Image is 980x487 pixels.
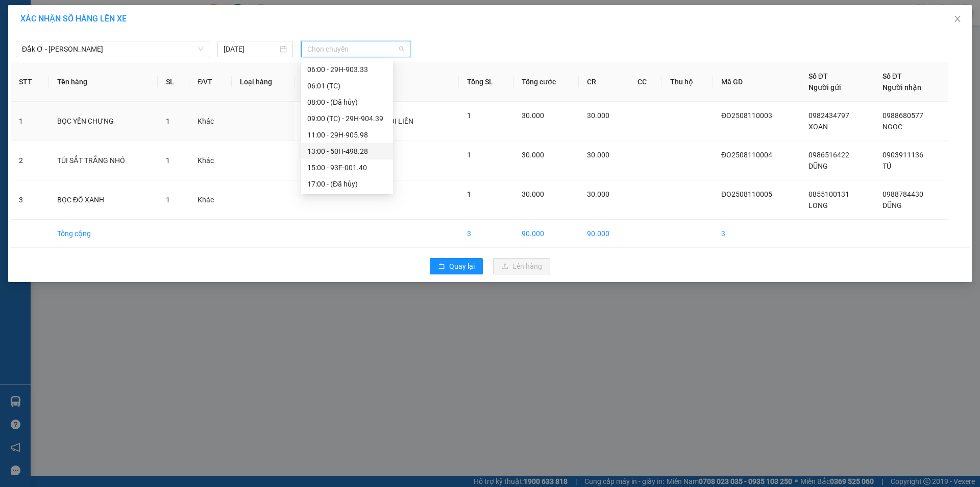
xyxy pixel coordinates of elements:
span: 30.000 [587,151,609,159]
div: LONG [9,33,72,45]
th: Tên hàng [49,62,158,102]
span: 0855100131 [808,190,849,198]
div: 15:00 - 93F-001.40 [307,162,387,173]
th: Ghi chú [295,62,459,102]
span: 1 [467,151,471,159]
td: Khác [189,102,232,141]
button: uploadLên hàng [493,258,550,274]
span: TÚ [883,162,891,170]
span: CR : [8,67,23,78]
span: 1 [467,111,471,120]
td: BỌC ĐỒ XANH [49,180,158,220]
td: Khác [189,141,232,180]
td: 3 [11,180,49,220]
button: rollbackQuay lại [430,258,483,274]
span: 0986516422 [808,151,849,159]
div: VP Đắk Ơ [9,9,72,33]
span: 30.000 [522,111,544,120]
th: Tổng cước [513,62,579,102]
th: CR [579,62,629,102]
span: XÁC NHẬN SỐ HÀNG LÊN XE [20,14,127,24]
span: XOAN [808,123,828,131]
span: LONG [808,201,828,210]
div: 09:00 (TC) - 29H-904.39 [307,113,387,124]
span: ĐO2508110005 [721,190,772,198]
th: Thu hộ [662,62,713,102]
th: Mã GD [713,62,800,102]
td: Khác [189,180,232,220]
div: 06:00 - 29H-903.33 [307,64,387,75]
span: Số ĐT [808,72,828,80]
span: 1 [166,156,170,165]
th: Tổng SL [459,62,513,102]
span: DŨNG [808,162,828,170]
div: 17:00 - (Đã hủy) [307,178,387,190]
th: CC [629,62,663,102]
th: Loại hàng [232,62,295,102]
span: 0903911136 [883,151,923,159]
th: ĐVT [189,62,232,102]
span: 1 [166,117,170,125]
span: 0988680577 [883,111,923,120]
span: 1 [467,190,471,198]
td: TÚI SẮT TRẮNG NHỎ [49,141,158,180]
div: 13:00 - 50H-498.28 [307,146,387,157]
td: 3 [459,220,513,248]
span: NGỌC [883,123,902,131]
div: 30.000 [8,66,74,78]
span: 0982434797 [808,111,849,120]
th: SL [158,62,189,102]
td: 3 [713,220,800,248]
span: rollback [438,263,445,271]
span: 30.000 [587,111,609,120]
span: 0988784430 [883,190,923,198]
span: Đắk Ơ - Hồ Chí Minh [22,41,203,57]
span: 30.000 [587,190,609,198]
span: 1 [166,196,170,204]
div: 06:01 (TC) [307,80,387,91]
span: Người gửi [808,83,841,91]
div: DŨNG [80,33,149,45]
span: ĐO2508110004 [721,151,772,159]
span: Gửi: [9,10,24,20]
td: 90.000 [513,220,579,248]
span: ĐO2508110003 [721,111,772,120]
span: DŨNG [883,201,902,210]
td: 1 [11,102,49,141]
td: 2 [11,141,49,180]
div: 08:00 - (Đã hủy) [307,97,387,108]
td: Tổng cộng [49,220,158,248]
span: 30.000 [522,151,544,159]
span: 30.000 [522,190,544,198]
span: Chọn chuyến [307,41,404,57]
td: BỌC YẾN CHƯNG [49,102,158,141]
button: Close [943,5,972,34]
td: 90.000 [579,220,629,248]
span: Người nhận [883,83,921,91]
div: VP Phước Long 2 [80,9,149,33]
div: 11:00 - 29H-905.98 [307,129,387,141]
span: Nhận: [80,10,104,20]
input: 11/08/2025 [224,43,278,55]
span: close [953,15,962,23]
span: Số ĐT [883,72,902,80]
span: Quay lại [449,261,475,272]
th: STT [11,62,49,102]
